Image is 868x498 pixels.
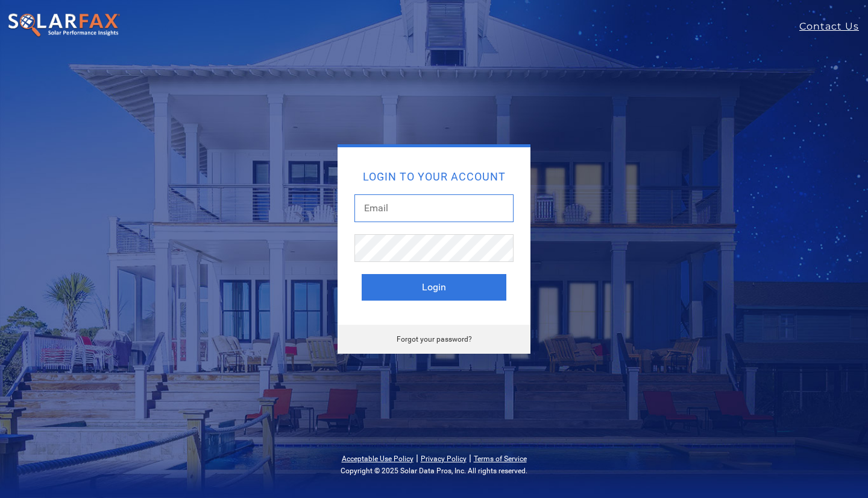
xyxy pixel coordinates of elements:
a: Terms of Service [474,455,527,463]
a: Acceptable Use Policy [342,455,414,463]
img: SolarFax [7,13,121,38]
a: Contact Us [799,19,868,34]
button: Login [362,274,506,301]
input: Email [354,194,514,222]
a: Privacy Policy [421,455,467,463]
a: Forgot your password? [397,335,472,343]
span: | [416,452,418,464]
h2: Login to your account [362,171,506,182]
span: | [469,452,471,464]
